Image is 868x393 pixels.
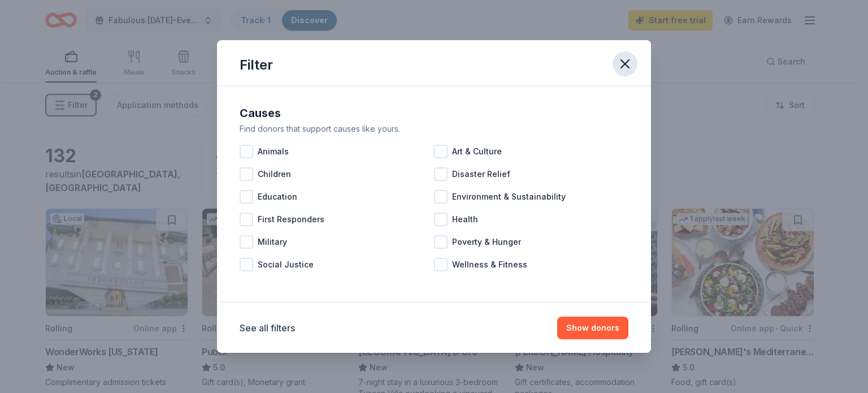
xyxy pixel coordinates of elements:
span: Wellness & Fitness [452,258,527,271]
span: First Responders [258,213,324,226]
div: Causes [240,104,628,122]
button: Show donors [557,317,628,339]
span: Disaster Relief [452,167,510,181]
button: See all filters [240,321,295,335]
span: Military [258,235,287,249]
span: Poverty & Hunger [452,235,521,249]
div: Find donors that support causes like yours. [240,122,628,136]
span: Social Justice [258,258,314,271]
span: Health [452,213,478,226]
span: Animals [258,145,289,158]
div: Filter [240,56,273,74]
span: Environment & Sustainability [452,190,566,204]
span: Children [258,167,291,181]
span: Education [258,190,297,204]
span: Art & Culture [452,145,502,158]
